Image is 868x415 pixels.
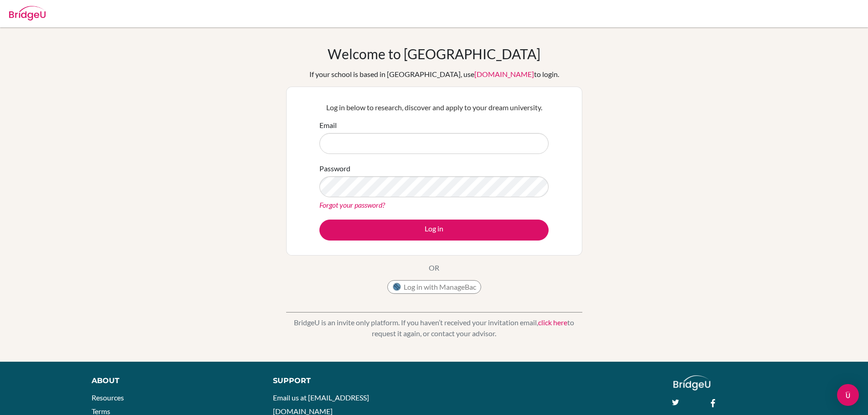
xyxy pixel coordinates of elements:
p: OR [429,262,439,273]
img: logo_white@2x-f4f0deed5e89b7ecb1c2cc34c3e3d731f90f0f143d5ea2071677605dd97b5244.png [673,375,710,390]
p: BridgeU is an invite only platform. If you haven’t received your invitation email, to request it ... [286,317,582,339]
img: Bridge-U [9,6,46,20]
a: Forgot your password? [319,200,385,209]
div: Open Intercom Messenger [837,384,859,406]
h1: Welcome to [GEOGRAPHIC_DATA] [328,46,540,62]
label: Email [319,120,337,131]
div: About [92,375,252,386]
p: Log in below to research, discover and apply to your dream university. [319,102,549,113]
button: Log in with ManageBac [387,280,481,294]
a: Resources [92,393,124,402]
a: click here [538,318,567,327]
button: Log in [319,220,549,241]
div: If your school is based in [GEOGRAPHIC_DATA], use to login. [309,69,559,80]
div: Support [273,375,423,386]
a: [DOMAIN_NAME] [474,70,534,78]
label: Password [319,163,350,174]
